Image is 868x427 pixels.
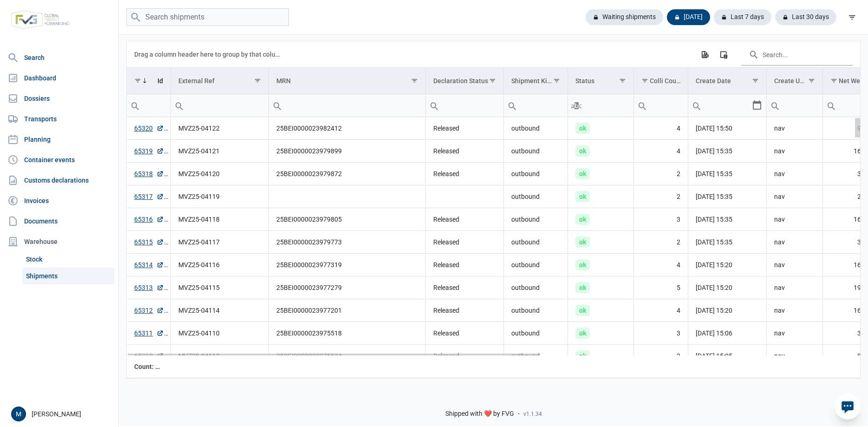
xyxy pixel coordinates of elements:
td: Column Create User [766,68,822,94]
a: Invoices [4,191,115,210]
td: outbound [503,208,568,231]
div: [DATE] [667,9,710,25]
span: Show filter options for column 'Declaration Status' [489,77,496,84]
div: Search box [634,94,651,117]
a: 65318 [134,169,164,178]
td: Filter cell [766,94,822,117]
td: Column Declaration Status [425,68,503,94]
span: [DATE] 15:20 [696,307,732,314]
div: Declaration Status [433,77,488,85]
td: Filter cell [688,94,766,117]
td: MVZ25-04113 [170,345,268,368]
a: 65310 [134,351,164,361]
td: MVZ25-04110 [170,322,268,345]
td: 25BEI0000023979805 [268,208,425,231]
td: outbound [503,276,568,299]
td: MVZ25-04115 [170,276,268,299]
td: Column MRN [268,68,425,94]
span: [DATE] 15:35 [696,170,732,177]
a: Transports [4,110,115,128]
td: outbound [503,254,568,276]
td: Released [425,163,503,185]
td: 3 [633,322,688,345]
span: Show filter options for column 'Colli Count' [641,77,648,84]
td: outbound [503,345,568,368]
td: nav [766,117,822,140]
a: 65315 [134,237,164,247]
td: Released [425,231,503,254]
td: Released [425,299,503,322]
span: ok [575,259,590,270]
td: Column Shipment Kind [503,68,568,94]
span: ok [575,350,590,361]
div: Id Count: 118 [134,362,163,371]
a: 65313 [134,283,164,292]
span: [DATE] 15:35 [696,238,732,246]
td: 5 [633,276,688,299]
div: Search box [688,94,705,117]
td: Released [425,140,503,163]
span: ok [575,305,590,316]
input: Filter cell [127,94,170,117]
td: 3 [633,345,688,368]
span: [DATE] 15:20 [696,284,732,291]
input: Filter cell [426,94,503,117]
span: [DATE] 15:50 [696,125,732,132]
td: Released [425,254,503,276]
td: 4 [633,299,688,322]
td: outbound [503,322,568,345]
td: Released [425,208,503,231]
td: Filter cell [170,94,268,117]
span: [DATE] 15:05 [696,352,732,360]
div: Colli Count [650,77,681,85]
td: Released [425,276,503,299]
div: Waiting shipments [586,9,663,25]
a: 65319 [134,146,164,156]
td: Released [425,117,503,140]
td: 25BEI0000023977279 [268,276,425,299]
td: Column Create Date [688,68,766,94]
td: nav [766,254,822,276]
td: outbound [503,231,568,254]
span: v1.1.34 [523,410,542,418]
button: M [11,407,26,421]
td: outbound [503,140,568,163]
td: Filter cell [568,94,633,117]
div: Data grid with 118 rows and 18 columns [127,41,860,378]
td: nav [766,185,822,208]
a: Shipments [22,268,115,284]
div: Shipment Kind [511,77,552,85]
td: outbound [503,117,568,140]
td: MVZ25-04121 [170,140,268,163]
td: Released [425,322,503,345]
div: Search box [127,94,144,117]
span: ok [575,328,590,339]
input: Filter cell [568,94,633,117]
span: [DATE] 15:35 [696,216,732,223]
div: Data grid toolbar [134,41,853,67]
div: Search box [568,94,585,117]
span: ok [575,214,590,225]
input: Search in the data grid [741,43,853,66]
td: 25BEI0000023977201 [268,299,425,322]
a: 65317 [134,192,164,201]
td: 4 [633,140,688,163]
div: External Ref [178,77,215,85]
td: outbound [503,185,568,208]
span: Show filter options for column 'Create User' [808,77,815,84]
span: Show filter options for column 'MRN' [411,77,418,84]
span: [DATE] 15:35 [696,193,732,200]
td: Column Colli Count [633,68,688,94]
span: ok [575,145,590,157]
div: Last 30 days [775,9,836,25]
td: outbound [503,163,568,185]
td: Column External Ref [170,68,268,94]
td: nav [766,163,822,185]
td: nav [766,140,822,163]
div: Search box [767,94,783,117]
input: Filter cell [688,94,751,117]
span: Shipped with ❤️ by FVG [445,410,514,418]
span: ok [575,236,590,248]
a: Search [4,48,115,67]
td: MVZ25-04118 [170,208,268,231]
